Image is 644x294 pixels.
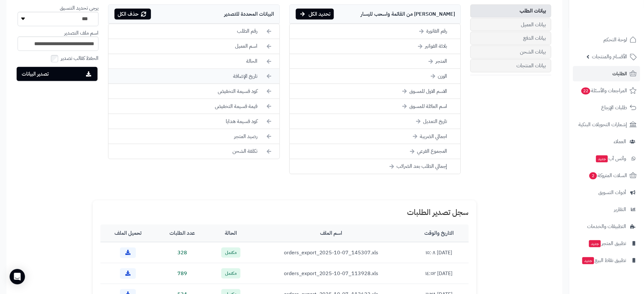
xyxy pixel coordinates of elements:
[582,257,594,264] span: جديد
[290,159,460,174] li: إجمالي الطلب بعد الضرائب
[470,4,551,18] a: بيانات الطلب
[573,151,640,166] a: وآتس آبجديد
[573,202,640,217] a: التقارير
[596,155,608,162] span: جديد
[601,103,627,112] span: طلبات الإرجاع
[289,4,461,24] div: [PERSON_NAME] من القائمة واسحب لليسار
[409,263,468,284] td: [DATE] ١٤:٥٢
[409,225,468,242] th: التاريخ والوقت
[470,18,551,31] a: بيانات العميل
[108,24,279,39] li: رقم الطلب
[100,208,469,216] h1: سجل تصدير الطلبات
[10,269,25,284] div: Open Intercom Messenger
[253,263,409,284] td: orders_export_2025-10-07_113928.xls
[598,188,626,197] span: أدوات التسويق
[290,129,460,144] li: اجمالي الضريبة
[114,9,151,20] div: حذف الكل
[578,120,627,129] span: إشعارات التحويلات البنكية
[573,100,640,115] a: طلبات الإرجاع
[290,84,460,99] li: الاسم الاول للمسوق
[582,256,626,265] span: تطبيق نقاط البيع
[253,242,409,263] td: orders_export_2025-10-07_145307.xls
[581,87,590,94] span: 22
[573,185,640,200] a: أدوات التسويق
[18,54,98,63] li: الحفظ كقالب تصدير
[108,114,279,129] li: كود قسيمة هدايا
[573,134,640,149] a: العملاء
[588,239,626,248] span: تطبيق المتجر
[603,35,627,44] span: لوحة التحكم
[409,242,468,263] td: [DATE] ١٥:٠٨
[253,225,409,242] th: اسم الملف
[108,84,279,99] li: كود قسيمة التخفيض
[573,253,640,268] a: تطبيق نقاط البيعجديد
[209,225,253,242] th: الحالة
[592,52,627,61] span: الأقسام والمنتجات
[614,205,626,214] span: التقارير
[573,117,640,132] a: إشعارات التحويلات البنكية
[108,4,279,24] div: البيانات المحددة للتصدير
[108,144,279,159] li: تكلفة الشحن
[589,172,597,179] span: 2
[221,248,240,258] span: مكتمل
[470,59,551,72] a: بيانات المنتجات
[589,240,601,247] span: جديد
[18,29,98,51] li: اسم ملف التصدير
[221,268,240,279] span: مكتمل
[156,225,209,242] th: عدد الطلبات
[156,242,209,263] td: 328
[470,45,551,59] a: بيانات الشحن
[290,144,460,159] li: المجموع الفرعي
[100,225,156,242] th: تحميل الملف
[108,99,279,114] li: قيمة قسيمة التخفيض
[17,67,98,81] button: تصدير البيانات
[587,222,626,231] span: التطبيقات والخدمات
[108,54,279,69] li: الحالة
[470,32,551,45] a: بيانات الدفع
[108,69,279,84] li: تاريخ الإضافة
[290,24,460,39] li: رقم الفاتورة
[290,69,460,84] li: الوزن
[290,99,460,114] li: اسم العائلة للمسوق
[573,219,640,234] a: التطبيقات والخدمات
[290,39,460,54] li: بادئة الفواتير
[581,86,627,95] span: المراجعات والأسئلة
[18,4,98,26] li: يرجى تحديد التنسيق
[290,114,460,129] li: تاريخ التعديل
[156,263,209,284] td: 789
[108,39,279,54] li: اسم العميل
[573,83,640,98] a: المراجعات والأسئلة22
[573,66,640,81] a: الطلبات
[612,69,627,78] span: الطلبات
[573,32,640,47] a: لوحة التحكم
[614,137,626,146] span: العملاء
[595,154,626,163] span: وآتس آب
[290,54,460,69] li: المتجر
[573,236,640,251] a: تطبيق المتجرجديد
[108,129,279,144] li: رصيد المتجر
[296,9,334,20] div: تحديد الكل
[601,17,638,30] img: logo-2.png
[589,171,627,180] span: السلات المتروكة
[573,168,640,183] a: السلات المتروكة2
